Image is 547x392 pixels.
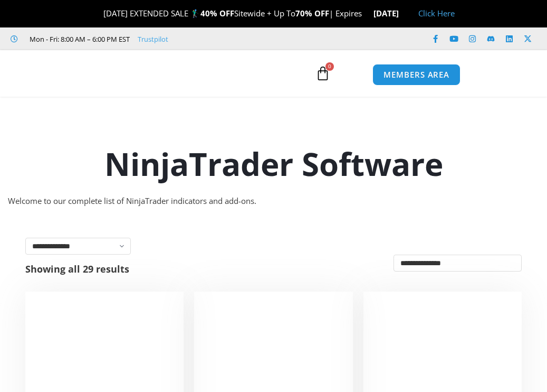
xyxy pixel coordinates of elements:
img: 🎉 [95,10,103,17]
a: Trustpilot [138,33,168,45]
img: ⌛ [363,10,371,17]
span: 0 [325,62,334,71]
img: LogoAI | Affordable Indicators – NinjaTrader [71,54,185,92]
select: Shop order [394,255,522,272]
p: Showing all 29 results [25,264,129,274]
span: MEMBERS AREA [383,71,449,79]
span: [DATE] EXTENDED SALE 🏌️‍♂️ Sitewide + Up To | Expires [92,8,373,18]
a: Click Here [418,8,455,18]
strong: 40% OFF [200,8,234,18]
img: 🏭 [399,10,407,17]
a: 0 [300,58,346,89]
strong: 70% OFF [295,8,329,18]
a: MEMBERS AREA [372,64,460,86]
span: Mon - Fri: 8:00 AM – 6:00 PM EST [27,33,130,45]
div: Welcome to our complete list of NinjaTrader indicators and add-ons. [8,194,539,209]
h1: NinjaTrader Software [8,142,539,186]
strong: [DATE] [373,8,408,18]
